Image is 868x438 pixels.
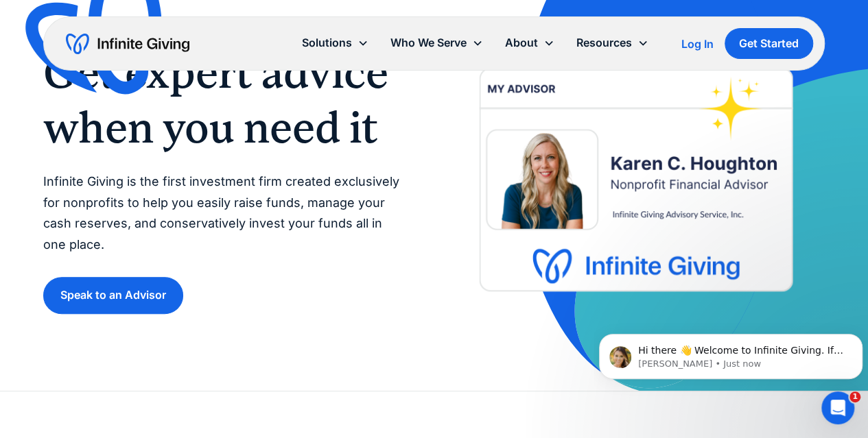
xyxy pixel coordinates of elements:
[849,391,860,402] span: 1
[725,28,813,59] a: Get Started
[390,34,467,52] div: Who We Serve
[291,28,379,58] div: Solutions
[379,28,494,58] div: Who We Serve
[576,34,632,52] div: Resources
[821,391,854,424] iframe: Intercom live chat
[66,33,189,55] a: home
[43,171,406,255] p: Infinite Giving is the first investment firm created exclusively for nonprofits to help you easil...
[681,36,714,52] a: Log In
[594,305,868,401] iframe: Intercom notifications message
[43,45,406,155] h1: Get expert advice when you need it
[43,277,183,313] a: Speak to an Advisor
[505,34,538,52] div: About
[681,38,714,49] div: Log In
[302,34,352,52] div: Solutions
[565,28,659,58] div: Resources
[494,28,565,58] div: About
